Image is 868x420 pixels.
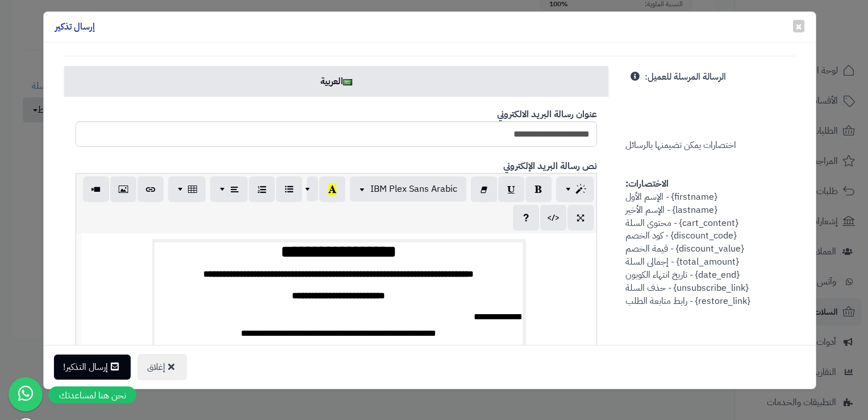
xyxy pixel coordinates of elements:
b: نص رسالة البريد الإلكتروني [503,159,597,173]
b: عنوان رسالة البريد الالكتروني [497,108,597,121]
a: العربية [64,66,608,97]
button: إغلاق [137,354,187,380]
span: IBM Plex Sans Arabic [370,182,457,196]
h4: إرسال تذكير [55,20,95,34]
button: إرسال التذكير! [54,355,131,380]
img: ar.png [343,79,352,85]
span: اختصارات يمكن تضيمنها بالرسائل {firstname} - الإسم الأول {lastname} - الإسم الأخير {cart_content}... [625,70,750,307]
strong: الاختصارات: [625,177,669,191]
span: × [795,18,802,35]
label: الرسالة المرسلة للعميل: [645,66,726,84]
